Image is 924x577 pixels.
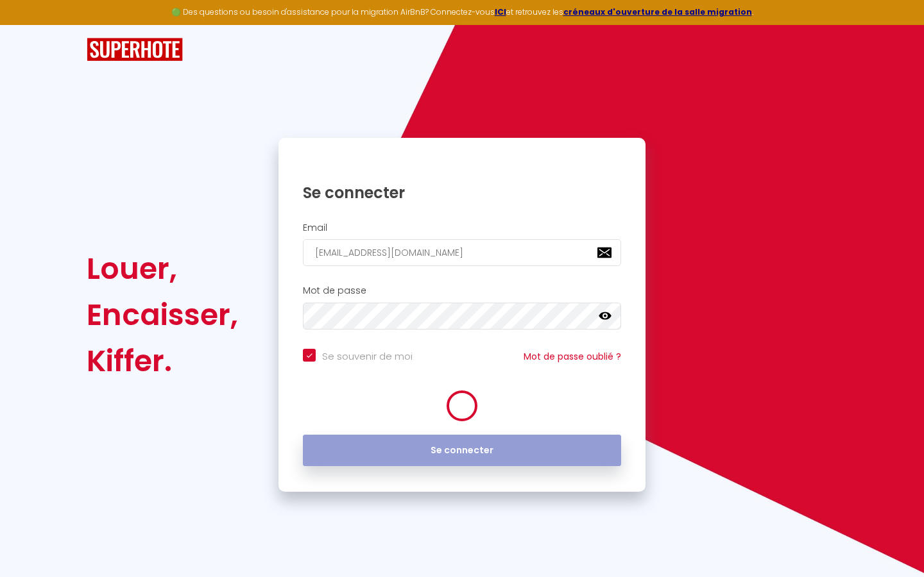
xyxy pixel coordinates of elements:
div: Louer, [87,246,238,292]
h2: Email [303,222,621,233]
img: SuperHote logo [87,38,183,62]
div: Encaisser, [87,292,238,338]
button: Ouvrir le widget de chat LiveChat [10,5,49,44]
a: ICI [495,6,506,17]
a: Mot de passe oublié ? [524,350,621,363]
button: Se connecter [303,435,621,467]
h1: Se connecter [303,183,621,203]
h2: Mot de passe [303,285,621,296]
div: Kiffer. [87,338,238,384]
a: créneaux d'ouverture de la salle migration [563,6,752,17]
input: Ton Email [303,239,621,266]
